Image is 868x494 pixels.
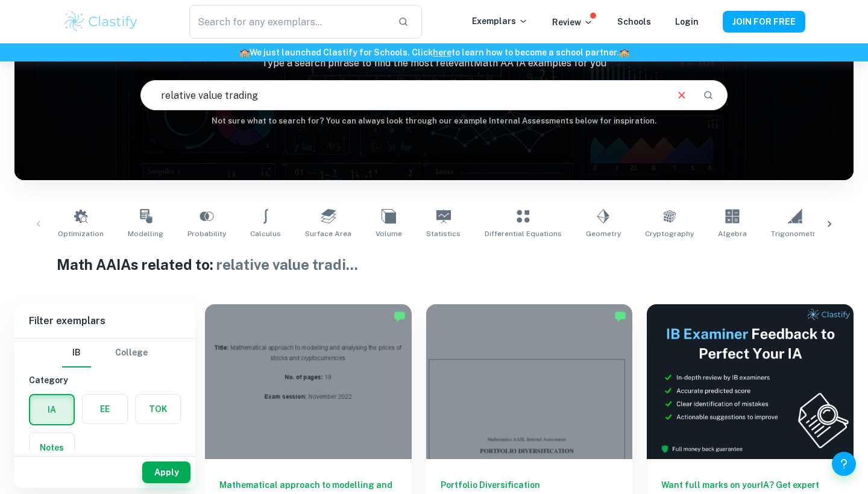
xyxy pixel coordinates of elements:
[239,48,250,57] span: 🏫
[189,5,388,39] input: Search for any exemplars...
[216,256,358,273] span: relative value tradi ...
[142,461,190,483] button: Apply
[426,228,461,239] span: Statistics
[250,228,281,239] span: Calculus
[718,228,747,239] span: Algebra
[698,85,719,105] button: Search
[136,395,180,424] button: TOK
[14,115,854,127] h6: Not sure what to search for? You can always look through our example Internal Assessments below f...
[675,17,699,27] a: Login
[376,228,402,239] span: Volume
[62,339,91,367] button: IB
[14,304,195,338] h6: Filter exemplars
[57,254,812,275] h1: Math AA IAs related to:
[832,452,856,476] button: Help and Feedback
[29,374,181,387] h6: Category
[670,84,693,107] button: Clear
[586,228,621,239] span: Geometry
[723,11,805,33] button: JOIN FOR FREE
[771,228,819,239] span: Trigonometry
[83,395,127,424] button: EE
[30,433,74,462] button: Notes
[394,310,406,322] img: Marked
[619,48,629,57] span: 🏫
[2,46,866,59] h6: We just launched Clastify for Schools. Click to learn how to become a school partner.
[614,310,626,322] img: Marked
[58,228,104,239] span: Optimization
[552,16,593,29] p: Review
[433,48,451,57] a: here
[141,78,665,112] input: E.g. modelling a logo, player arrangements, shape of an egg...
[647,304,854,459] img: Thumbnail
[14,56,854,70] p: Type a search phrase to find the most relevant Math AA IA examples for you
[305,228,351,239] span: Surface Area
[30,395,74,424] button: IA
[63,10,139,34] img: Clastify logo
[115,339,148,367] button: College
[645,228,694,239] span: Cryptography
[485,228,562,239] span: Differential Equations
[62,339,148,367] div: Filter type choice
[617,17,651,27] a: Schools
[128,228,163,239] span: Modelling
[187,228,226,239] span: Probability
[472,14,528,28] p: Exemplars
